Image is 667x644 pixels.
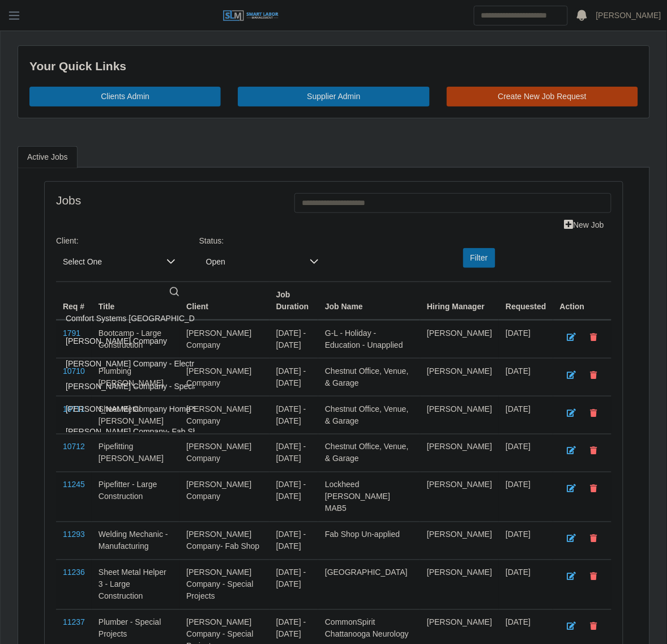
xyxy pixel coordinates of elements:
label: Status: [199,235,224,247]
a: 10712 [63,442,85,451]
li: Lee Company Home Services [59,398,307,420]
td: Chestnut Office, Venue, & Garage [318,434,420,472]
button: Filter [463,248,495,268]
li: Lee Company - Special Projects [59,376,307,397]
td: [DATE] - [DATE] [270,396,318,434]
span: [PERSON_NAME] Company - Electrical [66,358,206,370]
td: Pipefitter - Large Construction [92,472,179,522]
span: [PERSON_NAME] Company - Special Projects [66,381,231,393]
td: Lockheed [PERSON_NAME] MAB5 [318,472,420,522]
a: Create New Job Request [447,87,638,106]
td: [PERSON_NAME] [420,560,499,609]
td: [DATE] [499,358,553,396]
a: Supplier Admin [238,87,429,106]
li: Comfort Systems USA - Central TX [59,308,307,329]
td: Fab Shop Un-applied [318,522,420,560]
th: Action [553,282,612,320]
th: Client [179,282,270,320]
h4: Jobs [56,193,277,207]
td: Chestnut Office, Venue, & Garage [318,396,420,434]
td: [DATE] - [DATE] [270,472,318,522]
a: 11237 [63,618,85,627]
td: [DATE] - [DATE] [270,522,318,560]
input: Search [474,6,568,25]
a: [PERSON_NAME] [596,10,661,22]
a: Active Jobs [18,146,78,168]
td: [DATE] - [DATE] [270,560,318,609]
div: Your Quick Links [29,57,638,75]
td: [PERSON_NAME] [420,358,499,396]
th: Job Duration [270,282,318,320]
td: Chestnut Office, Venue, & Garage [318,358,420,396]
td: [DATE] [499,396,553,434]
td: [DATE] - [DATE] [270,358,318,396]
span: Open [199,251,303,272]
td: [GEOGRAPHIC_DATA] [318,560,420,609]
td: [PERSON_NAME] [420,472,499,522]
span: Comfort Systems [GEOGRAPHIC_DATA] - [GEOGRAPHIC_DATA] [66,313,301,325]
span: [PERSON_NAME] Company [66,335,167,347]
td: [PERSON_NAME] Company - Special Projects [179,560,270,609]
label: Client: [56,235,79,247]
td: [PERSON_NAME] [420,522,499,560]
td: [DATE] - [DATE] [270,320,318,359]
span: [PERSON_NAME] Company Home Services [66,403,223,415]
td: [DATE] [499,472,553,522]
td: [DATE] - [DATE] [270,434,318,472]
a: 11245 [63,480,85,489]
td: [PERSON_NAME] [420,434,499,472]
td: [PERSON_NAME] Company [179,434,270,472]
li: Lee Company- Fab Shop [59,421,307,442]
img: SLM Logo [223,10,279,22]
td: G-L - Holiday - Education - Unapplied [318,320,420,359]
td: [PERSON_NAME] Company [179,320,270,359]
td: [PERSON_NAME] Company- Fab Shop [179,522,270,560]
td: [PERSON_NAME] [420,396,499,434]
li: Lee Company - Electrical [59,353,307,374]
td: [DATE] [499,320,553,359]
td: Welding Mechanic - Manufacturing [92,522,179,560]
a: 11293 [63,530,85,539]
li: Lee Company [59,330,307,352]
td: [DATE] [499,434,553,472]
td: [DATE] [499,560,553,609]
td: Sheet Metal Helper 3 - Large Construction [92,560,179,609]
th: Requested [499,282,553,320]
td: [DATE] [499,522,553,560]
a: 11236 [63,568,85,577]
td: [PERSON_NAME] Company [179,358,270,396]
span: Select One [56,251,160,272]
td: Pipefitting [PERSON_NAME] [92,434,179,472]
a: Clients Admin [29,87,221,106]
td: [PERSON_NAME] [420,320,499,359]
td: [PERSON_NAME] Company [179,472,270,522]
span: [PERSON_NAME] Company- Fab Shop [66,426,206,438]
td: [PERSON_NAME] Company [179,396,270,434]
a: New Job [557,215,612,235]
th: Job Name [318,282,420,320]
th: Hiring Manager [420,282,499,320]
